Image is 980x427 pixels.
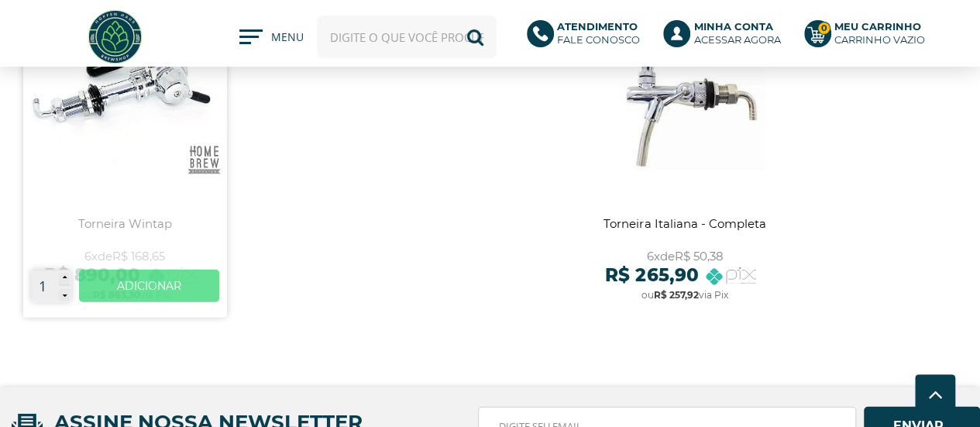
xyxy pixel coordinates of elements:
[834,20,921,33] b: Meu Carrinho
[693,20,772,33] b: Minha Conta
[86,8,144,66] img: Hopfen Haus BrewShop
[817,22,830,35] strong: 0
[557,20,640,46] p: Fale conosco
[834,33,925,46] div: Carrinho Vazio
[557,20,638,33] b: Atendimento
[239,29,301,45] button: MENU
[454,15,497,58] button: Buscar
[271,29,301,53] span: MENU
[693,20,780,46] p: Acessar agora
[527,20,648,54] a: AtendimentoFale conosco
[663,20,789,54] a: Minha ContaAcessar agora
[317,15,497,58] input: Digite o que você procura
[79,270,219,302] a: Ver mais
